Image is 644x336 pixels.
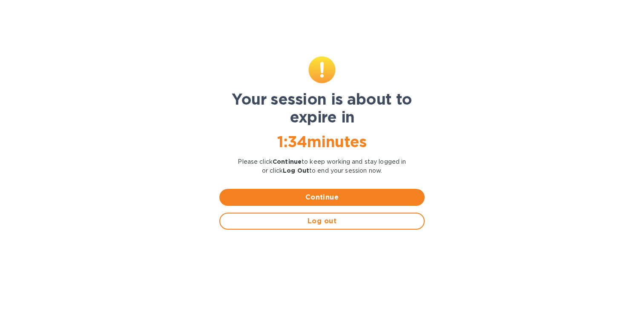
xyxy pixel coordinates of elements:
span: Continue [226,192,418,202]
b: Log Out [283,167,309,174]
span: Log out [227,216,417,226]
h1: Your session is about to expire in [219,90,425,126]
h1: 1 : 34 minutes [219,133,425,151]
b: Continue [273,158,302,165]
button: Continue [219,189,425,206]
button: Log out [219,213,425,230]
p: Please click to keep working and stay logged in or click to end your session now. [219,157,425,175]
